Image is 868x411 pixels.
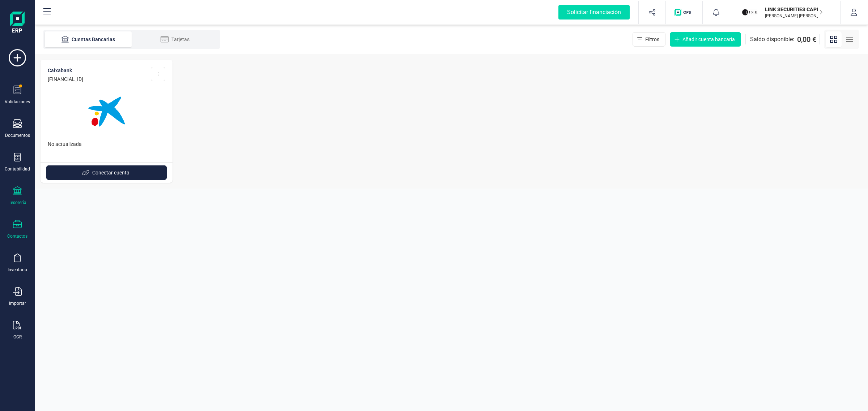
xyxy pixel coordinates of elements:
[550,1,638,24] button: Solicitar financiación
[682,36,735,43] span: Añadir cuenta bancaria
[645,36,659,43] span: Filtros
[742,4,758,20] img: LI
[670,32,741,47] button: Añadir cuenta bancaria
[675,9,694,16] img: Logo de OPS
[765,6,823,13] p: LINK SECURITIES CAPITAL SL
[59,36,117,43] div: Cuentas Bancarias
[5,99,30,105] div: Validaciones
[797,34,816,44] span: 0,00 €
[739,1,831,24] button: LILINK SECURITIES CAPITAL SL[PERSON_NAME] [PERSON_NAME]
[5,133,30,138] div: Documentos
[9,300,26,306] div: Importar
[7,233,27,239] div: Contactos
[5,166,30,172] div: Contabilidad
[146,36,204,43] div: Tarjetas
[48,75,83,83] p: [FINANCIAL_ID]
[10,12,25,35] img: Logo Finanedi
[633,32,665,47] button: Filtros
[48,67,83,74] p: Caixabank
[765,13,823,19] p: [PERSON_NAME] [PERSON_NAME]
[46,165,167,180] button: Conectar cuenta
[670,1,698,24] button: Logo de OPS
[9,200,26,205] div: Tesorería
[750,35,794,44] span: Saldo disponible:
[13,334,22,340] div: OCR
[8,267,27,273] div: Inventario
[558,5,630,20] div: Solicitar financiación
[92,169,129,176] span: Conectar cuenta
[48,140,165,148] p: No actualizada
